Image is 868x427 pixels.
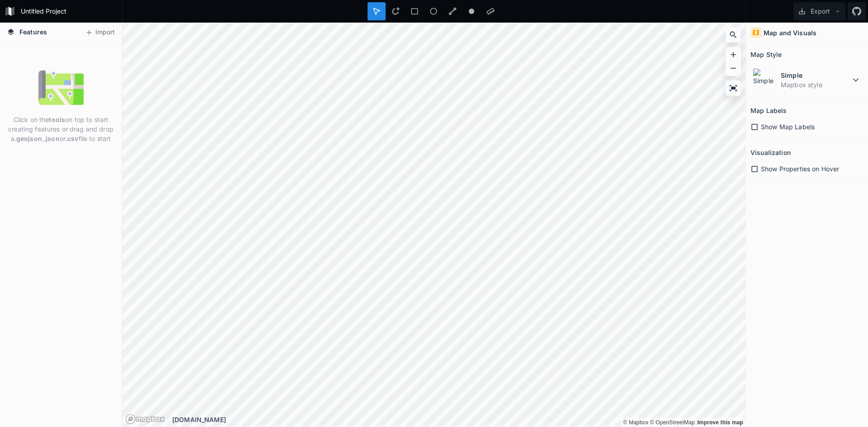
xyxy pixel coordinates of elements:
[781,80,850,89] dd: Mapbox style
[14,135,42,142] strong: .geojson
[125,414,165,424] a: Mapbox logo
[793,2,845,20] button: Export
[650,419,695,426] a: OpenStreetMap
[623,419,648,426] a: Mapbox
[697,419,743,426] a: Map feedback
[750,103,787,117] h2: Map Labels
[38,65,84,110] img: empty
[764,28,816,38] h4: Map and Visuals
[172,415,745,424] div: [DOMAIN_NAME]
[750,145,791,160] h2: Visualization
[80,25,119,40] button: Import
[750,47,782,61] h2: Map Style
[7,115,115,143] p: Click on the on top to start creating features or drag and drop a , or file to start
[49,116,65,123] strong: tools
[781,70,850,80] dt: Simple
[761,164,839,174] span: Show Properties on Hover
[66,135,79,142] strong: .csv
[753,68,776,92] img: Simple
[44,135,60,142] strong: .json
[761,122,815,131] span: Show Map Labels
[19,27,47,37] span: Features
